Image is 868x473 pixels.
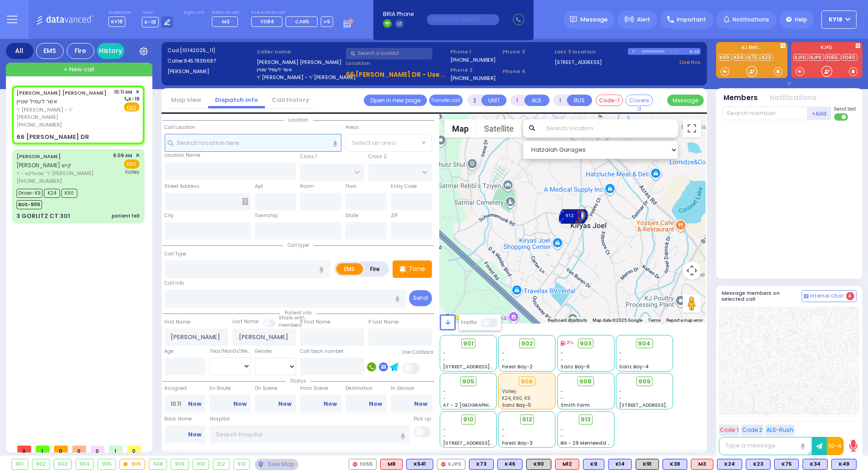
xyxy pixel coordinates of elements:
button: 10-4 [827,437,844,455]
span: CAR5 [295,18,309,25]
label: P First Name [300,319,330,326]
label: Back Home [165,415,206,423]
span: Valley [502,388,517,395]
div: Last updated: 09/22/2025 08:49 AM. Click to referesh. [561,340,573,346]
div: BLS [803,459,828,470]
span: [PHONE_NUMBER] [16,121,62,128]
span: - [443,426,446,433]
span: Forest Bay-3 [502,440,533,446]
div: K23 [746,459,771,470]
div: 903 [559,212,586,225]
label: Age [165,348,174,355]
div: K73 [469,459,494,470]
a: K23 [760,54,773,61]
div: M3 [691,459,713,470]
span: - [502,426,505,433]
span: BRIA Phone [383,10,414,18]
label: In Service [391,385,432,392]
a: Open this area in Google Maps (opens a new window) [442,312,472,324]
label: From Scene [300,385,341,392]
span: K90 [61,189,77,198]
img: red-radio-icon.svg [441,462,446,467]
label: Gender [255,348,272,355]
div: All [6,43,33,59]
span: 10:11 AM [114,89,133,96]
label: Areas [345,124,359,131]
label: Fire [362,263,388,275]
div: 904 [76,459,94,469]
label: Use Callback [402,349,434,356]
a: FD55 [825,54,841,61]
label: Lines [142,10,173,16]
span: Smith Farm [561,402,590,409]
div: ALS [555,459,579,470]
span: אשר לעמיל שטיין [16,97,57,105]
button: ALS-Rush [765,425,795,436]
gmp-advanced-marker: 903 [566,212,579,225]
label: אשר לעמיל שטיין [257,66,343,74]
span: KY18 [108,16,125,27]
button: Transfer call [429,95,463,106]
span: Other building occupants [242,198,248,205]
span: Phone 4 [502,68,551,75]
span: 0 [91,446,104,452]
div: 66 [PERSON_NAME] DR [16,133,89,142]
div: 908 [149,459,167,469]
a: KJFD [793,54,808,61]
button: Code-1 [596,95,623,106]
button: +Add [808,106,831,120]
button: Code 1 [719,425,739,436]
button: Message [667,95,704,106]
label: Floor [345,183,356,190]
a: Dispatch info [208,96,265,104]
div: BLS [469,459,494,470]
div: BLS [608,459,632,470]
a: [PERSON_NAME] [16,153,61,160]
span: Phone 3 [502,48,551,56]
span: 904 [638,339,651,348]
label: Call Type [165,250,187,258]
label: State [345,212,358,219]
button: Map camera controls [683,261,701,280]
span: [10142025_11] [180,47,215,54]
label: Location Name [165,152,201,159]
h5: Message members on selected call [722,290,802,302]
label: Entry Code [391,183,417,190]
button: Drag Pegman onto the map to open Street View [683,294,701,313]
span: members [279,322,302,329]
div: 902 [32,459,50,469]
small: Share with [279,314,305,321]
a: Now [414,400,427,408]
div: K90 [526,459,551,470]
span: ✕ [135,152,140,159]
label: [PERSON_NAME] [PERSON_NAME] [257,58,343,66]
div: BLS [663,459,687,470]
div: 906 [120,459,145,469]
span: - [443,395,446,402]
div: K49 [831,459,857,470]
span: 4 [846,292,854,300]
button: BUS [567,95,592,106]
span: - [502,356,505,363]
div: BLS [497,459,523,470]
div: 912 [213,459,229,469]
label: Call back number [300,348,344,355]
span: - [619,350,622,356]
span: - [561,426,563,433]
div: patient fell [112,213,140,219]
img: comment-alt.png [804,294,809,299]
gmp-advanced-marker: 904 [566,210,580,224]
span: 910 [463,415,474,424]
label: Turn off text [834,112,849,122]
div: BLS [406,459,433,470]
div: 902 [560,207,588,221]
button: Show satellite imagery [476,119,522,138]
span: Help [795,16,807,24]
div: FD55 [349,459,377,470]
label: Destination [345,385,387,392]
span: Phone 2 [450,66,499,74]
button: Notifications [770,93,817,103]
div: K-18 [690,48,701,55]
a: Open in new page [364,95,427,106]
span: +5 [323,18,330,25]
